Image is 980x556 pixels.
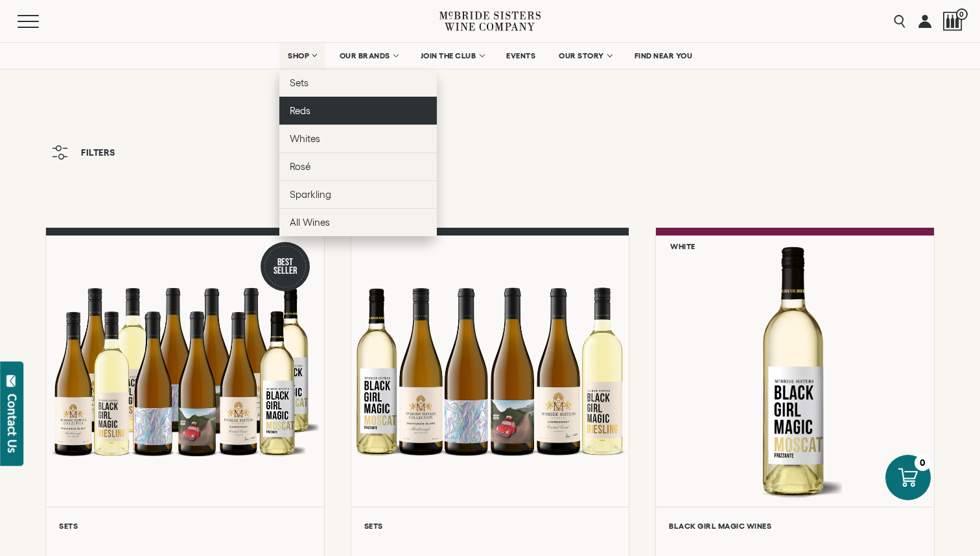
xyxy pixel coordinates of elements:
[59,522,311,530] h6: Sets
[340,51,390,60] span: OUR BRANDS
[279,43,325,69] a: SHOP
[290,189,331,200] span: Sparkling
[956,8,968,20] span: 0
[279,208,437,236] a: All Wines
[290,77,309,88] span: Sets
[626,43,701,69] a: FIND NEAR YOU
[670,242,695,250] h6: White
[364,522,616,530] h6: Sets
[559,51,604,60] span: OUR STORY
[331,43,406,69] a: OUR BRANDS
[290,133,320,144] span: Whites
[498,43,544,69] a: EVENTS
[6,394,19,453] div: Contact Us
[279,125,437,152] a: Whites
[290,161,310,172] span: Rosé
[17,15,64,28] button: Mobile Menu Trigger
[421,51,476,60] span: JOIN THE CLUB
[506,51,535,60] span: EVENTS
[550,43,620,69] a: OUR STORY
[635,51,693,60] span: FIND NEAR YOU
[915,455,931,471] div: 0
[290,105,310,116] span: Reds
[412,43,492,69] a: JOIN THE CLUB
[279,180,437,208] a: Sparkling
[45,139,122,166] button: Filters
[288,51,310,60] span: SHOP
[279,97,437,125] a: Reds
[669,522,921,530] h6: Black Girl Magic Wines
[81,148,115,157] span: Filters
[279,152,437,180] a: Rosé
[279,69,437,97] a: Sets
[290,217,330,228] span: All Wines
